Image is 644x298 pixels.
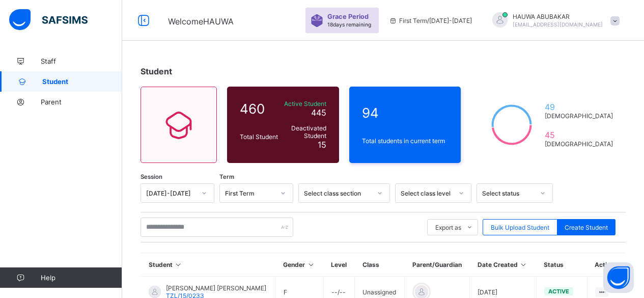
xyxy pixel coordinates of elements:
span: Student [141,66,172,76]
th: Student [141,253,276,277]
span: Student [42,77,122,86]
div: [DATE]-[DATE] [146,189,195,197]
th: Gender [275,253,323,277]
img: safsims [9,9,88,31]
span: Grace Period [327,13,369,20]
span: Parent [41,98,122,106]
i: Sort in Ascending Order [519,261,528,268]
span: 460 [240,101,278,117]
div: Select class level [401,189,453,197]
div: Total Student [237,130,281,143]
div: First Term [225,189,274,197]
span: Help [41,274,122,282]
img: sticker-purple.71386a28dfed39d6af7621340158ba97.svg [311,14,323,27]
span: Session [141,173,162,180]
span: Welcome HAUWA [168,16,234,26]
span: [DEMOGRAPHIC_DATA] [545,112,613,120]
span: session/term information [389,17,472,24]
span: Create Student [565,224,608,231]
span: 18 days remaining [327,21,371,28]
span: HAUWA ABUBAKAR [513,13,603,20]
span: 45 [545,130,613,140]
span: 94 [362,105,449,121]
span: Term [219,173,234,180]
span: Active Student [283,100,326,107]
div: HAUWAABUBAKAR [482,12,625,29]
i: Sort in Ascending Order [306,261,315,268]
span: 445 [311,107,326,118]
i: Sort in Ascending Order [174,261,183,268]
span: [EMAIL_ADDRESS][DOMAIN_NAME] [513,21,603,28]
span: Export as [435,224,461,231]
span: Total students in current term [362,137,449,145]
div: Select status [482,189,534,197]
span: 15 [318,140,326,150]
th: Date Created [470,253,536,277]
button: Open asap [603,262,634,293]
span: [PERSON_NAME] [PERSON_NAME] [166,284,266,292]
th: Level [323,253,355,277]
span: [DEMOGRAPHIC_DATA] [545,140,613,148]
th: Class [355,253,405,277]
span: Bulk Upload Student [491,224,549,231]
th: Parent/Guardian [405,253,470,277]
span: Deactivated Student [283,124,326,140]
th: Actions [587,253,626,277]
span: Staff [41,57,122,65]
span: active [548,288,569,295]
th: Status [536,253,587,277]
span: 49 [545,102,613,112]
div: Select class section [304,189,371,197]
